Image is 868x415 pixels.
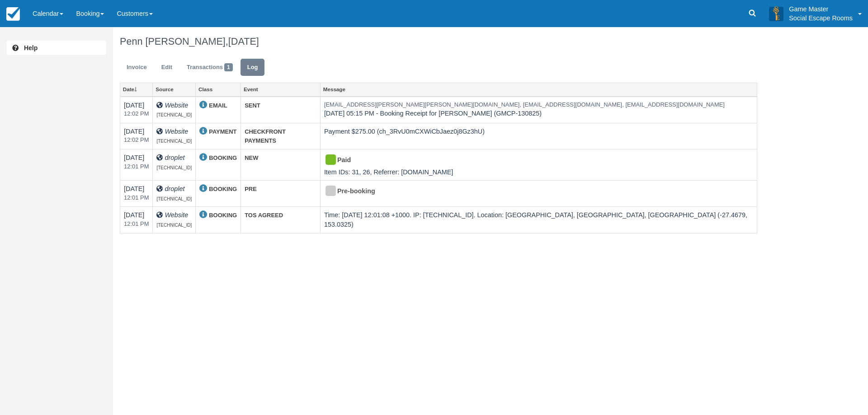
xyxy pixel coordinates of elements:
[124,136,149,145] em: 2025-08-13 12:02:00+1000
[6,7,20,21] img: checkfront-main-nav-mini-logo.png
[324,101,753,109] em: [EMAIL_ADDRESS][PERSON_NAME][PERSON_NAME][DOMAIN_NAME], [EMAIL_ADDRESS][DOMAIN_NAME], [EMAIL_ADDR...
[209,212,237,219] strong: BOOKING
[156,112,192,117] span: [TECHNICAL_ID]
[120,36,757,47] h1: Penn [PERSON_NAME],
[156,139,192,144] span: [TECHNICAL_ID]
[320,123,757,149] td: Payment $275.00 (ch_3RvU0mCXWiCbJaez0j8Gz3hU)
[165,154,184,161] i: droplet
[320,149,757,180] td: Item IDs: 31, 26, Referrer: [DOMAIN_NAME]
[120,149,153,180] td: [DATE]
[153,83,195,96] a: Source
[245,212,283,219] strong: TOS AGREED
[209,102,227,109] strong: EMAIL
[120,181,153,207] td: [DATE]
[124,110,149,118] em: 2025-08-13 12:02:00+1000
[209,186,237,192] strong: BOOKING
[769,6,783,21] img: A3
[156,165,192,170] span: [TECHNICAL_ID]
[324,184,745,199] div: Pre-booking
[241,59,265,76] a: Log
[245,128,286,145] strong: CHECKFRONT PAYMENTS
[789,5,853,14] p: Game Master
[320,207,757,233] td: Time: [DATE] 12:01:08 +1000. IP: [TECHNICAL_ID]. Location: [GEOGRAPHIC_DATA], [GEOGRAPHIC_DATA], ...
[124,194,149,202] em: 2025-08-13 12:01:08+1000
[228,36,259,47] span: [DATE]
[241,83,320,96] a: Event
[124,163,149,171] em: 2025-08-13 12:01:58+1000
[165,185,184,192] i: droplet
[120,123,153,149] td: [DATE]
[165,211,188,219] i: Website
[245,154,258,161] strong: NEW
[165,128,188,135] i: Website
[789,14,853,23] p: Social Escape Rooms
[120,97,153,123] td: [DATE]
[320,97,757,123] td: [DATE] 05:15 PM - Booking Receipt for [PERSON_NAME] (GMCP-130825)
[156,196,192,201] span: [TECHNICAL_ID]
[120,59,154,76] a: Invoice
[180,59,240,76] a: Transactions1
[245,102,260,109] strong: SENT
[245,186,257,192] strong: PRE
[124,220,149,228] em: 2025-08-13 12:01:08+1000
[120,207,153,233] td: [DATE]
[224,63,233,71] span: 1
[321,83,757,96] a: Message
[155,59,179,76] a: Edit
[24,44,38,51] b: Help
[209,154,237,161] strong: BOOKING
[324,153,745,168] div: Paid
[120,83,152,96] a: Date
[165,102,188,109] i: Website
[7,41,106,55] a: Help
[196,83,241,96] a: Class
[156,223,192,228] span: [TECHNICAL_ID]
[209,128,236,135] strong: PAYMENT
